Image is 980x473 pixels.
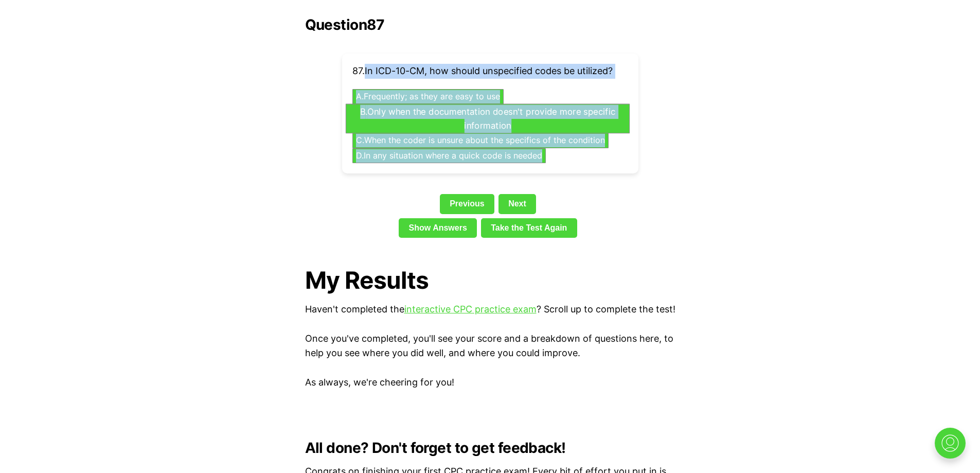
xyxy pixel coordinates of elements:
[352,148,546,164] button: D.In any situation where a quick code is needed
[305,16,675,33] h2: Question 87
[481,218,577,238] a: Take the Test Again
[352,133,609,148] button: C.When the coder is unsure about the specifics of the condition
[498,194,536,214] a: Next
[404,304,537,314] a: interactive CPC practice exam
[305,267,675,294] h1: My Results
[352,89,504,104] button: A.Frequently; as they are easy to use
[440,194,494,214] a: Previous
[352,64,628,79] p: 87 . In ICD-10-CM, how should unspecified codes be utilized?
[305,302,675,317] p: Haven't completed the ? Scroll up to complete the test!
[305,375,675,390] p: As always, we're cheering for you!
[345,103,629,133] button: B.Only when the documentation doesn't provide more specific information
[305,331,675,361] p: Once you've completed, you'll see your score and a breakdown of questions here, to help you see w...
[399,218,477,238] a: Show Answers
[926,423,980,473] iframe: portal-trigger
[305,440,675,456] h2: All done? Don't forget to get feedback!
